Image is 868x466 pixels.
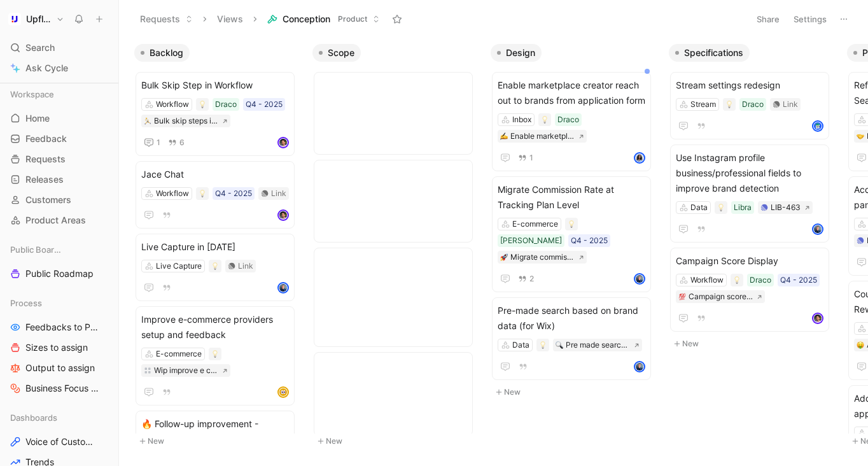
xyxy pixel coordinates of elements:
span: Search [25,40,55,55]
img: 💡 [568,220,575,228]
img: 💡 [541,116,549,124]
div: 💡 [196,98,209,111]
img: 💡 [717,204,725,211]
span: Public Boards [10,243,61,256]
div: Inbox [512,113,531,126]
div: Public BoardsPublic Roadmap [5,240,113,283]
a: Home [5,109,113,128]
button: New [134,434,302,449]
span: Jace Chat [141,167,289,182]
div: Wip improve e commerce providers setup and feedback [154,364,218,377]
h1: Upfluence [26,13,51,25]
img: 💡 [199,190,206,197]
a: Migrate Commission Rate at Tracking Plan LevelE-commerce[PERSON_NAME]Q4 - 2025🚀Migrate commission... [492,176,651,292]
button: Views [211,10,249,29]
span: Voice of Customer [25,435,96,448]
div: Draco [215,98,237,111]
div: ScopeNew [307,38,486,455]
a: Live Capture in [DATE]Live CaptureLinkavatar [136,234,295,301]
span: Process [10,297,42,309]
button: Design [491,44,542,62]
div: 💡 [209,260,221,272]
span: Improve e-commerce providers setup and feedback [141,312,289,342]
div: 💡 [209,348,221,360]
span: Product Areas [25,214,86,227]
img: 🏃 [144,117,151,125]
img: 🤑 [857,341,864,349]
span: Business Focus to assign [25,382,99,395]
a: Voice of Customer [5,432,113,451]
img: ✍️ [500,132,508,140]
div: Search [5,38,113,57]
span: Stream settings redesign [676,78,823,93]
div: Libra [734,201,752,214]
button: 2 [515,272,536,286]
div: Workspace [5,85,113,104]
img: avatar [635,274,644,283]
a: Feedback [5,129,113,148]
button: Specifications [669,44,750,62]
div: E-commerce [156,348,202,360]
img: 💯 [678,293,686,300]
img: avatar [635,362,644,371]
a: Bulk Skip Step in WorkflowWorkflowDracoQ4 - 2025🏃Bulk skip steps in campaign16avatar [136,72,295,156]
span: Pre-made search based on brand data (for Wix) [498,303,645,334]
div: Link [783,98,798,111]
img: avatar [279,388,288,397]
div: Q4 - 2025 [215,187,252,200]
div: 💡 [715,201,727,214]
div: 💡 [538,113,551,126]
img: avatar [279,283,288,292]
span: Requests [25,153,66,166]
button: Share [751,10,785,28]
span: Releases [25,173,64,186]
img: avatar [279,138,288,147]
button: 1 [141,135,163,150]
div: Bulk skip steps in campaign [154,115,218,127]
img: avatar [635,153,644,162]
button: 1 [515,151,536,165]
button: New [491,385,659,400]
span: Home [25,112,50,125]
button: ConceptionProduct [262,10,386,29]
span: Workspace [10,88,54,101]
a: Jace ChatWorkflowQ4 - 2025Linkavatar [136,161,295,229]
div: E-commerce [512,218,558,230]
button: Settings [788,10,832,28]
span: Public Roadmap [25,267,94,280]
button: Scope [312,44,361,62]
span: Sizes to assign [25,341,88,354]
span: 🔥 Follow-up improvement - Improve warning message [141,416,289,447]
div: [PERSON_NAME] [500,234,562,247]
div: Workflow [156,187,189,200]
div: Migrate commission rate at tracking plan and orders level [510,251,575,264]
button: Requests [134,10,199,29]
div: 💡 [536,339,549,351]
button: UpfluenceUpfluence [5,10,67,28]
div: Workflow [690,274,724,286]
img: avatar [813,225,822,234]
div: LIB-463 [771,201,801,214]
span: 1 [157,139,160,146]
span: 6 [179,139,185,146]
img: avatar [813,314,822,323]
a: Campaign Score DisplayWorkflowDracoQ4 - 2025💯Campaign score displayavatar [670,248,829,332]
div: Link [271,187,286,200]
div: Process [5,293,113,313]
img: 💡 [539,341,547,349]
div: Draco [750,274,771,286]
a: Feedbacks to Process [5,318,113,337]
span: Specifications [684,46,743,59]
a: Public Roadmap [5,264,113,283]
a: Sizes to assign [5,338,113,357]
img: 💡 [211,350,219,358]
div: Q4 - 2025 [246,98,283,111]
div: 💡 [196,187,209,200]
a: Enable marketplace creator reach out to brands from application formInboxDraco✍️Enable marketplac... [492,72,651,171]
div: DesignNew [486,38,664,406]
img: 💡 [199,101,206,108]
div: Draco [742,98,764,111]
div: Draco [557,113,579,126]
span: Feedback [25,132,67,145]
button: New [669,336,837,351]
